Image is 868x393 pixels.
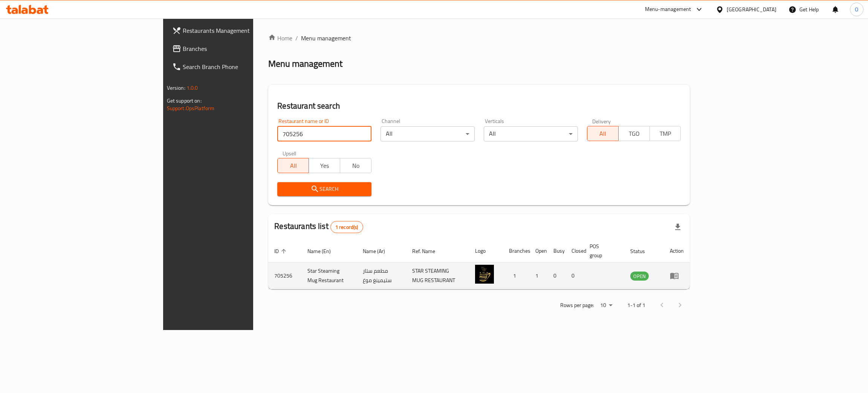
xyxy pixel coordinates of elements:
span: No [343,160,368,171]
nav: breadcrumb [268,34,690,43]
span: Search [283,184,365,194]
span: Status [630,247,655,256]
span: Menu management [301,34,351,43]
button: No [340,158,371,173]
th: Open [529,239,547,263]
span: 1.0.0 [186,83,198,93]
th: Busy [547,239,565,263]
button: Search [277,182,371,196]
span: O [855,5,858,14]
div: Total records count [330,221,363,233]
span: All [281,160,306,171]
div: Export file [669,218,687,236]
div: All [381,126,475,141]
span: Version: [167,83,185,93]
button: TMP [649,126,681,141]
span: Ref. Name [412,247,445,256]
td: مطعم ستار ستيمينغ موغ [357,263,406,289]
span: Name (En) [307,247,341,256]
span: Search Branch Phone [183,62,302,71]
span: OPEN [630,272,649,281]
td: 0 [565,263,584,289]
span: Branches [183,44,302,53]
div: All [484,126,578,141]
td: 0 [547,263,565,289]
button: All [277,158,309,173]
input: Search for restaurant name or ID.. [277,126,371,141]
th: Closed [565,239,584,263]
table: enhanced table [268,239,690,289]
p: Rows per page: [560,301,594,310]
button: All [587,126,619,141]
span: 1 record(s) [331,224,363,231]
span: All [590,128,616,139]
div: Menu-management [645,5,691,14]
label: Upsell [283,150,296,156]
td: 1 [503,263,529,289]
span: ID [274,247,289,256]
label: Delivery [592,118,611,124]
span: Restaurants Management [183,26,302,35]
span: TMP [653,128,678,139]
a: Branches [166,40,308,58]
th: Branches [503,239,529,263]
button: TGO [618,126,650,141]
td: STAR STEAMING MUG RESTAURANT [406,263,469,289]
a: Support.OpsPlatform [167,103,215,113]
span: TGO [622,128,647,139]
th: Logo [469,239,503,263]
p: 1-1 of 1 [627,301,645,310]
a: Restaurants Management [166,21,308,40]
h2: Restaurants list [274,221,363,233]
h2: Restaurant search [277,100,681,112]
button: Yes [309,158,340,173]
td: Star Steaming Mug Restaurant [301,263,357,289]
td: 1 [529,263,547,289]
a: Search Branch Phone [166,58,308,76]
div: Rows per page: [597,300,615,311]
span: Name (Ar) [363,247,395,256]
span: Yes [312,160,337,171]
span: Get support on: [167,96,202,106]
th: Action [664,239,690,263]
div: [GEOGRAPHIC_DATA] [727,5,776,14]
img: Star Steaming Mug Restaurant [475,265,494,284]
span: POS group [590,242,616,260]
